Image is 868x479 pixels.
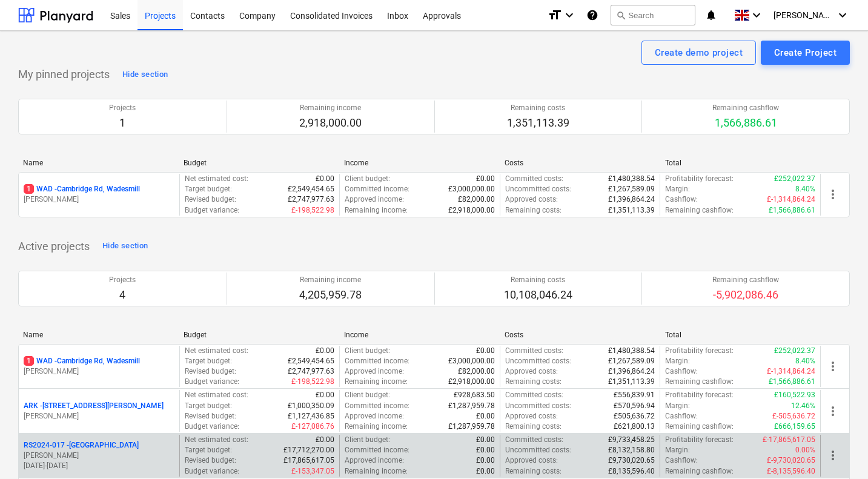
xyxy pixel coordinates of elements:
[185,377,239,387] p: Budget variance :
[807,421,868,479] iframe: Chat Widget
[23,331,174,339] div: Name
[608,174,655,184] p: £1,480,388.54
[774,174,815,184] p: £252,022.37
[109,116,136,130] p: 1
[24,411,174,421] p: [PERSON_NAME]
[476,346,495,356] p: £0.00
[476,411,495,421] p: £0.00
[24,184,140,194] p: WAD - Cambridge Rd, Wadesmill
[665,159,816,167] div: Total
[448,421,495,432] p: £1,287,959.78
[665,174,734,184] p: Profitability forecast :
[641,41,756,65] button: Create demo project
[608,366,655,377] p: £1,396,864.24
[18,239,90,254] p: Active projects
[316,390,334,400] p: £0.00
[505,194,558,205] p: Approved costs :
[774,390,815,400] p: £160,522.93
[769,377,815,387] p: £1,566,886.61
[767,194,815,205] p: £-1,314,864.24
[767,455,815,466] p: £-9,730,020.65
[345,194,404,205] p: Approved income :
[562,8,577,22] i: keyboard_arrow_down
[288,184,334,194] p: £2,549,454.65
[608,194,655,205] p: £1,396,864.24
[299,103,362,113] p: Remaining income
[184,159,334,167] div: Budget
[505,377,562,387] p: Remaining costs :
[344,159,495,167] div: Income
[24,401,164,411] p: ARK - [STREET_ADDRESS][PERSON_NAME]
[23,159,174,167] div: Name
[291,421,334,432] p: £-127,086.76
[185,194,236,205] p: Revised budget :
[586,8,598,22] i: Knowledge base
[712,288,779,302] p: -5,902,086.46
[712,275,779,285] p: Remaining cashflow
[458,366,495,377] p: £82,000.00
[826,404,840,418] span: more_vert
[665,466,734,477] p: Remaining cashflow :
[769,205,815,216] p: £1,566,886.61
[454,390,495,400] p: £928,683.50
[665,366,698,377] p: Cashflow :
[504,288,572,302] p: 10,108,046.24
[288,356,334,366] p: £2,549,454.65
[505,184,571,194] p: Uncommitted costs :
[763,435,815,445] p: £-17,865,617.05
[767,366,815,377] p: £-1,314,864.24
[99,237,151,256] button: Hide section
[24,440,139,451] p: RS2024-017 - [GEOGRAPHIC_DATA]
[299,275,362,285] p: Remaining income
[614,390,655,400] p: £556,839.91
[826,359,840,374] span: more_vert
[608,205,655,216] p: £1,351,113.39
[712,103,779,113] p: Remaining cashflow
[665,455,698,466] p: Cashflow :
[795,356,815,366] p: 8.40%
[345,421,408,432] p: Remaining income :
[476,466,495,477] p: £0.00
[316,346,334,356] p: £0.00
[505,411,558,421] p: Approved costs :
[507,103,569,113] p: Remaining costs
[505,331,655,339] div: Costs
[102,239,148,253] div: Hide section
[185,174,248,184] p: Net estimated cost :
[608,346,655,356] p: £1,480,388.54
[185,411,236,421] p: Revised budget :
[772,411,815,421] p: £-505,636.72
[24,194,174,205] p: [PERSON_NAME]
[505,435,563,445] p: Committed costs :
[504,275,572,285] p: Remaining costs
[505,466,562,477] p: Remaining costs :
[24,366,174,377] p: [PERSON_NAME]
[665,390,734,400] p: Profitability forecast :
[505,356,571,366] p: Uncommitted costs :
[345,346,390,356] p: Client budget :
[448,401,495,411] p: £1,287,959.78
[299,116,362,130] p: 2,918,000.00
[505,421,562,432] p: Remaining costs :
[608,377,655,387] p: £1,351,113.39
[665,435,734,445] p: Profitability forecast :
[288,366,334,377] p: £2,747,977.63
[774,10,834,20] span: [PERSON_NAME]
[505,366,558,377] p: Approved costs :
[119,65,171,84] button: Hide section
[611,5,695,25] button: Search
[665,377,734,387] p: Remaining cashflow :
[345,184,409,194] p: Committed income :
[774,421,815,432] p: £666,159.65
[712,116,779,130] p: 1,566,886.61
[448,184,495,194] p: £3,000,000.00
[299,288,362,302] p: 4,205,959.78
[24,461,174,471] p: [DATE] - [DATE]
[616,10,626,20] span: search
[288,194,334,205] p: £2,747,977.63
[185,401,232,411] p: Target budget :
[109,103,136,113] p: Projects
[185,366,236,377] p: Revised budget :
[288,401,334,411] p: £1,000,350.09
[705,8,717,22] i: notifications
